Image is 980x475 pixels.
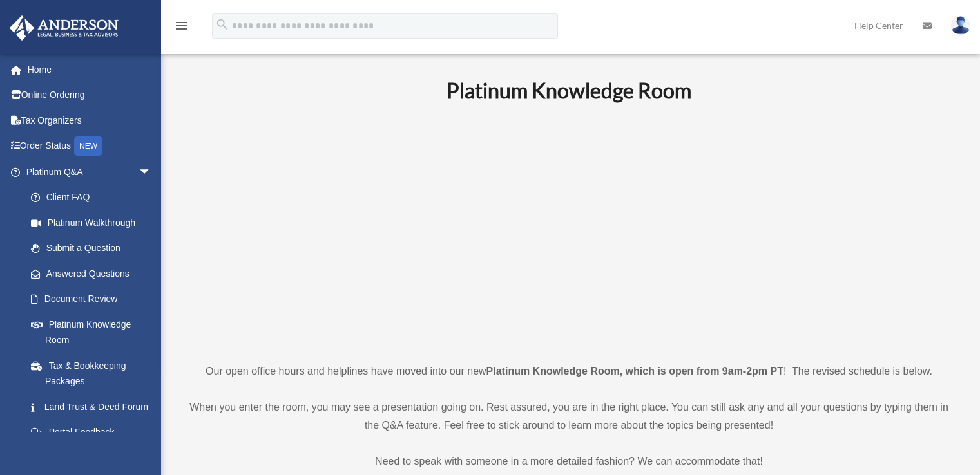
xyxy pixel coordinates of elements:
a: Land Trust & Deed Forum [18,394,171,420]
a: Platinum Knowledge Room [18,312,164,353]
iframe: 231110_Toby_KnowledgeRoom [376,121,762,339]
a: Client FAQ [18,185,171,210]
a: Portal Feedback [18,420,171,445]
a: Platinum Q&Aarrow_drop_down [9,159,171,185]
p: When you enter the room, you may see a presentation going on. Rest assured, you are in the right ... [184,398,954,434]
a: Tax & Bookkeeping Packages [18,353,171,394]
a: Answered Questions [18,261,171,286]
i: menu [174,18,189,33]
p: Our open office hours and helplines have moved into our new ! The revised schedule is below. [184,362,954,380]
i: search [215,17,229,32]
a: Submit a Question [18,236,171,261]
strong: Platinum Knowledge Room, which is open from 9am-2pm PT [486,366,783,377]
a: Document Review [18,286,171,312]
a: Online Ordering [9,82,171,108]
span: arrow_drop_down [139,159,164,185]
img: User Pic [951,16,970,35]
a: Order StatusNEW [9,133,171,160]
div: NEW [74,136,102,156]
a: menu [174,23,189,33]
p: Need to speak with someone in a more detailed fashion? We can accommodate that! [184,452,954,470]
b: Platinum Knowledge Room [447,78,691,103]
a: Platinum Walkthrough [18,210,171,236]
a: Home [9,57,171,82]
img: Anderson Advisors Platinum Portal [6,15,122,41]
a: Tax Organizers [9,107,171,133]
